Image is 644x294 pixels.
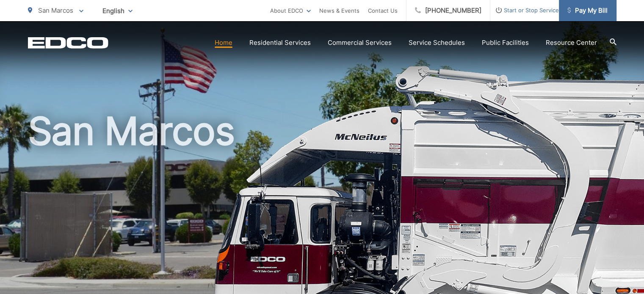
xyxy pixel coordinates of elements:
span: English [96,3,139,18]
a: Home [215,38,232,48]
a: Contact Us [368,5,398,16]
a: Residential Services [249,38,311,48]
a: Resource Center [546,38,597,48]
a: EDCD logo. Return to the homepage. [28,37,108,49]
a: Service Schedules [409,38,465,48]
a: Public Facilities [482,38,529,48]
a: Commercial Services [328,38,392,48]
span: Pay My Bill [567,5,608,16]
a: News & Events [319,5,359,16]
span: San Marcos [38,6,73,14]
a: About EDCO [270,5,311,16]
